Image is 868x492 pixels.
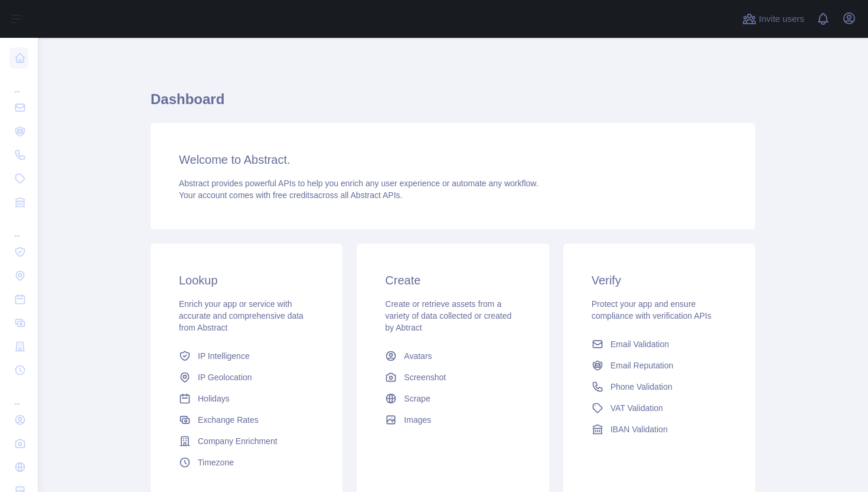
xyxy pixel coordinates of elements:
[179,272,314,289] h3: Lookup
[9,383,28,407] div: ...
[174,388,319,409] a: Holidays
[179,299,304,332] span: Enrich your app or service with accurate and comprehensive data from Abstract
[174,367,319,388] a: IP Geolocation
[611,360,674,371] span: Email Reputation
[587,419,732,440] a: IBAN Validation
[174,430,319,452] a: Company Enrichment
[404,350,432,362] span: Avatars
[611,338,669,350] span: Email Validation
[198,371,252,383] span: IP Geolocation
[198,435,278,447] span: Company Enrichment
[611,381,673,393] span: Phone Validation
[380,345,525,367] a: Avatars
[385,299,511,332] span: Create or retrieve assets from a variety of data collected or created by Abtract
[404,414,431,426] span: Images
[587,355,732,376] a: Email Reputation
[611,423,668,435] span: IBAN Validation
[179,190,402,200] span: Your account comes with across all Abstract APIs.
[380,367,525,388] a: Screenshot
[592,272,727,289] h3: Verify
[380,409,525,430] a: Images
[273,190,314,200] span: free credits
[759,12,804,26] span: Invite users
[587,334,732,355] a: Email Validation
[404,371,446,383] span: Screenshot
[174,409,319,430] a: Exchange Rates
[592,299,712,321] span: Protect your app and ensure compliance with verification APIs
[198,350,250,362] span: IP Intelligence
[198,414,259,426] span: Exchange Rates
[179,151,727,168] h3: Welcome to Abstract.
[198,457,234,468] span: Timezone
[174,345,319,367] a: IP Intelligence
[587,376,732,397] a: Phone Validation
[404,393,430,404] span: Scrape
[587,397,732,419] a: VAT Validation
[174,452,319,473] a: Timezone
[385,272,520,289] h3: Create
[611,402,663,414] span: VAT Validation
[380,388,525,409] a: Scrape
[179,179,539,188] span: Abstract provides powerful APIs to help you enrich any user experience or automate any workflow.
[9,71,28,95] div: ...
[198,393,230,404] span: Holidays
[740,9,807,28] button: Invite users
[9,215,28,239] div: ...
[151,90,755,118] h1: Dashboard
